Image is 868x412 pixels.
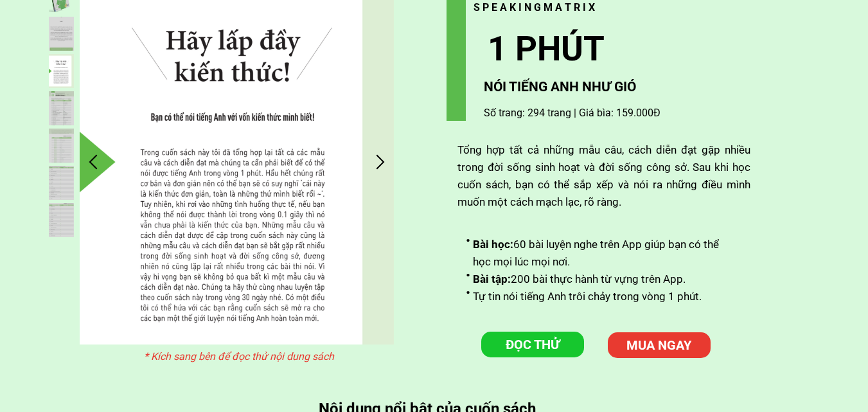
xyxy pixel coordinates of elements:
a: ĐỌC THỬ [481,332,584,357]
h3: 1 PHÚT [488,22,686,76]
span: Bài tập: [473,273,511,285]
li: 60 bài luyện nghe trên App giúp bạn có thể học mọi lúc mọi nơi. [466,236,732,271]
li: 200 bài thực hành từ vựng trên App. [466,271,732,288]
h3: NÓI TIẾNG ANH NHƯ GIÓ [484,76,826,98]
p: MUA NGAY [608,332,711,358]
div: Tổng hợp tất cả những mẫu câu, cách diễn đạt gặp nhiều trong đời sống sinh hoạt và đời sống công ... [457,141,750,211]
span: Bài học: [473,238,513,251]
li: Tự tin nói tiếng Anh trôi chảy trong vòng 1 phút. [466,288,732,305]
h3: * Kích sang bên để đọc thử nội dung sách [144,348,339,365]
h3: Số trang: 294 trang | Giá bìa: 159.000Đ [484,105,676,121]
